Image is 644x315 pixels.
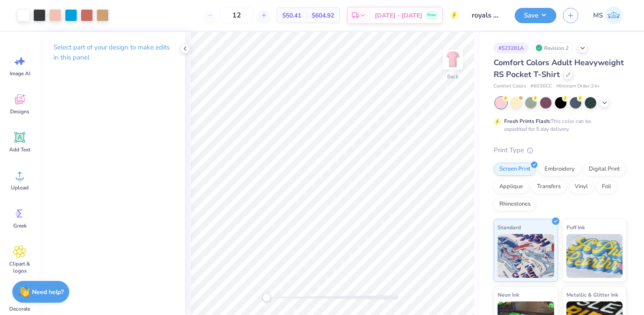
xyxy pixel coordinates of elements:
[220,7,254,23] input: – –
[539,163,580,176] div: Embroidery
[494,198,536,211] div: Rhinestones
[504,117,612,133] div: This color can be expedited for 5 day delivery.
[593,10,603,21] span: MS
[262,293,271,302] div: Accessibility label
[494,57,624,80] span: Comfort Colors Adult Heavyweight RS Pocket T-Shirt
[375,11,422,20] span: [DATE] - [DATE]
[427,12,436,18] span: Free
[498,223,521,232] span: Standard
[596,180,617,193] div: Foil
[312,11,334,20] span: $604.92
[494,83,526,90] span: Comfort Colors
[494,145,626,155] div: Print Type
[282,11,301,20] span: $50.41
[589,7,626,24] a: MS
[32,288,64,296] strong: Need help?
[515,8,556,23] button: Save
[566,290,618,299] span: Metallic & Glitter Ink
[531,180,566,193] div: Transfers
[530,83,552,90] span: # 6030CC
[494,163,536,176] div: Screen Print
[5,260,34,274] span: Clipart & logos
[444,51,462,68] img: Back
[10,70,30,77] span: Image AI
[533,42,573,53] div: Revision 2
[583,163,626,176] div: Digital Print
[9,305,30,312] span: Decorate
[494,180,529,193] div: Applique
[498,290,519,299] span: Neon Ink
[53,42,171,63] p: Select part of your design to make edits in this panel
[566,234,623,278] img: Puff Ink
[556,83,600,90] span: Minimum Order: 24 +
[10,108,29,115] span: Designs
[9,146,30,153] span: Add Text
[569,180,594,193] div: Vinyl
[498,234,554,278] img: Standard
[605,7,623,24] img: Meredith Shults
[11,184,28,191] span: Upload
[504,118,551,125] strong: Fresh Prints Flash:
[494,42,529,53] div: # 523281A
[447,73,459,80] div: Back
[465,7,508,24] input: Untitled Design
[566,223,585,232] span: Puff Ink
[13,222,27,229] span: Greek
